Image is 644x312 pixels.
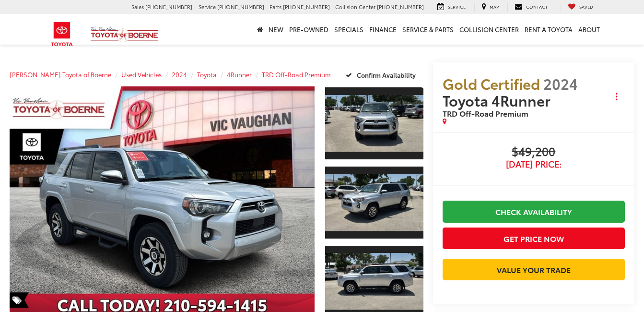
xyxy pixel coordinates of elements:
span: [PHONE_NUMBER] [377,3,424,11]
img: Vic Vaughan Toyota of Boerne [90,26,159,43]
a: TRD Off-Road Premium [262,70,331,79]
a: Toyota [197,70,217,79]
a: Contact [507,3,555,12]
a: New [266,14,286,45]
a: Value Your Trade [443,259,625,280]
span: 2024 [543,73,578,94]
span: [DATE] Price: [443,159,625,169]
span: Special [10,292,29,308]
span: Saved [579,3,593,10]
span: Service [448,3,466,10]
span: dropdown dots [616,93,617,100]
button: Confirm Availability [340,66,423,83]
span: [PHONE_NUMBER] [283,3,330,11]
a: About [575,14,603,45]
img: 2024 Toyota 4Runner TRD Off-Road Premium [324,95,424,152]
span: [PHONE_NUMBER] [145,3,192,11]
span: Sales [131,3,144,11]
a: 4Runner [227,70,252,79]
span: Collision Center [335,3,375,11]
a: [PERSON_NAME] Toyota of Boerne [10,70,111,79]
a: Check Availability [443,201,625,222]
a: Expand Photo 1 [325,86,423,160]
a: Home [254,14,266,45]
a: Rent a Toyota [522,14,575,45]
img: Toyota [44,19,80,50]
a: Finance [366,14,399,45]
a: 2024 [172,70,187,79]
a: Specials [331,14,366,45]
span: Parts [269,3,281,11]
img: 2024 Toyota 4Runner TRD Off-Road Premium [324,174,424,231]
span: Toyota 4Runner [443,90,554,110]
a: Service & Parts: Opens in a new tab [399,14,457,45]
span: Map [490,3,499,10]
span: Contact [526,3,548,10]
button: Actions [608,88,625,105]
span: $49,200 [443,145,625,159]
span: Gold Certified [443,73,540,94]
a: Service [430,3,473,12]
a: Used Vehicles [121,70,162,79]
span: [PHONE_NUMBER] [217,3,264,11]
a: Map [474,3,506,12]
img: 2024 Toyota 4Runner TRD Off-Road Premium [324,253,424,310]
a: Pre-Owned [286,14,331,45]
a: My Saved Vehicles [561,3,600,12]
span: Service [199,3,216,11]
span: Confirm Availability [357,71,416,79]
button: Get Price Now [443,228,625,249]
a: Expand Photo 2 [325,166,423,240]
a: Collision Center [457,14,522,45]
span: TRD Off-Road Premium [443,108,528,119]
